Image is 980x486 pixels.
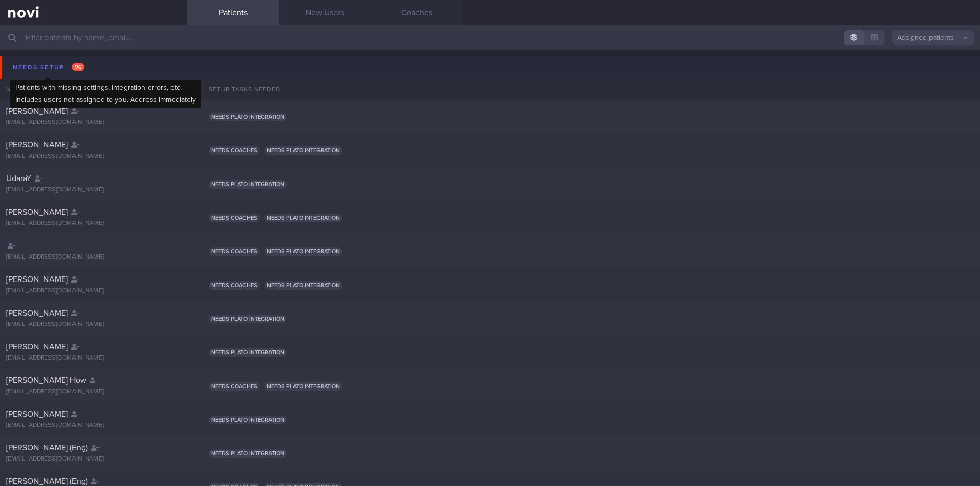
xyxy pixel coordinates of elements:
[6,343,68,351] span: [PERSON_NAME]
[6,410,68,418] span: [PERSON_NAME]
[6,321,181,328] div: [EMAIL_ADDRESS][DOMAIN_NAME]
[203,79,980,99] div: Setup tasks needed
[6,152,181,160] div: [EMAIL_ADDRESS][DOMAIN_NAME]
[209,348,287,357] span: Needs plato integration
[264,247,342,256] span: Needs plato integration
[209,416,287,424] span: Needs plato integration
[146,79,187,99] div: Chats
[6,208,68,216] span: [PERSON_NAME]
[892,30,974,45] button: Assigned patients
[6,444,88,452] span: [PERSON_NAME] (Eng)
[264,214,342,222] span: Needs plato integration
[209,449,287,458] span: Needs plato integration
[10,61,87,74] div: Needs setup
[209,180,287,189] span: Needs plato integration
[6,422,181,429] div: [EMAIL_ADDRESS][DOMAIN_NAME]
[6,388,181,396] div: [EMAIL_ADDRESS][DOMAIN_NAME]
[209,247,260,256] span: Needs coaches
[6,275,68,284] span: [PERSON_NAME]
[6,354,181,362] div: [EMAIL_ADDRESS][DOMAIN_NAME]
[6,107,68,115] span: [PERSON_NAME]
[6,376,86,385] span: [PERSON_NAME] How
[264,146,342,155] span: Needs plato integration
[6,309,68,317] span: [PERSON_NAME]
[6,174,31,183] span: UdaraY
[6,455,181,463] div: [EMAIL_ADDRESS][DOMAIN_NAME]
[6,477,88,485] span: [PERSON_NAME] (Eng)
[6,287,181,295] div: [EMAIL_ADDRESS][DOMAIN_NAME]
[264,281,342,290] span: Needs plato integration
[209,214,260,222] span: Needs coaches
[209,315,287,323] span: Needs plato integration
[72,63,84,71] span: 96
[6,220,181,227] div: [EMAIL_ADDRESS][DOMAIN_NAME]
[209,281,260,290] span: Needs coaches
[209,146,260,155] span: Needs coaches
[264,382,342,391] span: Needs plato integration
[6,119,181,126] div: [EMAIL_ADDRESS][DOMAIN_NAME]
[209,113,287,121] span: Needs plato integration
[6,141,68,149] span: [PERSON_NAME]
[6,186,181,194] div: [EMAIL_ADDRESS][DOMAIN_NAME]
[6,253,181,261] div: [EMAIL_ADDRESS][DOMAIN_NAME]
[209,382,260,391] span: Needs coaches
